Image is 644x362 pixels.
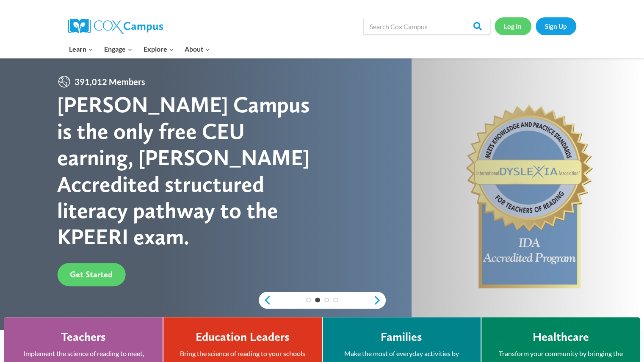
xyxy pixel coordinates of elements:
span: 391,012 Members [71,75,149,88]
img: Cox Campus [68,19,163,34]
input: Search Cox Campus [363,18,490,35]
a: next [373,295,386,305]
button: Child menu of Learn [64,40,99,58]
a: Get Started [57,263,125,286]
div: content slider buttons [259,292,386,309]
div: [PERSON_NAME] Campus is the only free CEU earning, [PERSON_NAME] Accredited structured literacy p... [57,91,322,250]
a: 1 [306,298,311,303]
h4: Healthcare [532,330,589,344]
a: 3 [324,298,329,303]
h4: Families [381,330,422,344]
h4: Education Leaders [196,330,290,344]
h4: Teachers [61,330,106,344]
a: Log In [495,17,531,35]
a: 4 [333,298,338,303]
span: Get Started [70,269,113,279]
nav: Secondary Navigation [495,17,576,35]
a: 2 [315,298,320,303]
button: Child menu of About [179,40,216,58]
button: Child menu of Explore [138,40,180,58]
a: previous [259,295,271,305]
button: Child menu of Engage [99,40,138,58]
a: Sign Up [536,17,576,35]
nav: Primary Navigation [64,40,216,58]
